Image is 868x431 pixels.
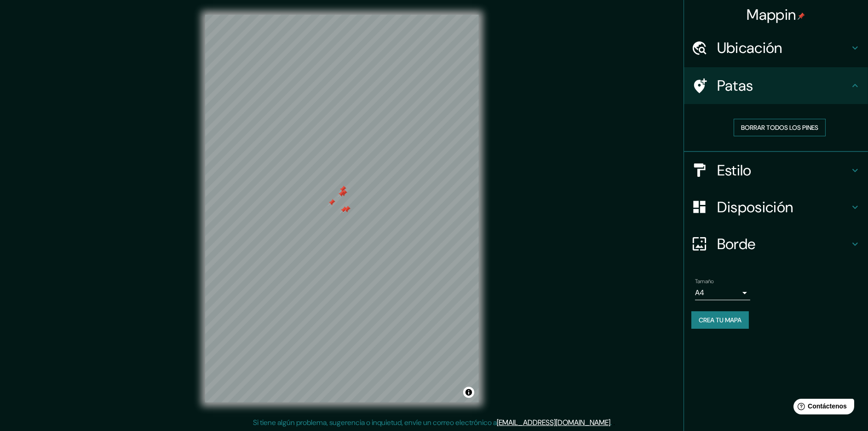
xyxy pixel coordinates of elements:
font: Crea tu mapa [699,316,742,324]
font: Borrar todos los pines [741,123,818,132]
div: Borde [684,226,868,262]
font: Mappin [747,5,796,24]
div: Disposición [684,189,868,226]
font: Tamaño [695,278,714,285]
canvas: Mapa [205,15,479,402]
font: . [612,417,613,427]
font: Ubicación [717,38,782,58]
img: pin-icon.png [798,12,805,20]
div: Ubicación [684,29,868,66]
font: Borde [717,234,756,254]
font: Si tiene algún problema, sugerencia o inquietud, envíe un correo electrónico a [253,418,497,427]
a: [EMAIL_ADDRESS][DOMAIN_NAME] [497,418,610,427]
font: Estilo [717,161,752,180]
font: . [610,418,612,427]
font: Patas [717,76,753,95]
div: Patas [684,67,868,104]
iframe: Lanzador de widgets de ayuda [786,395,858,421]
button: Activar o desactivar atribución [463,387,474,398]
button: Crea tu mapa [691,311,749,329]
button: Borrar todos los pines [734,119,826,136]
font: Disposición [717,198,793,217]
div: A4 [695,285,750,300]
div: Estilo [684,152,868,189]
font: A4 [695,288,704,297]
font: . [613,417,615,427]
